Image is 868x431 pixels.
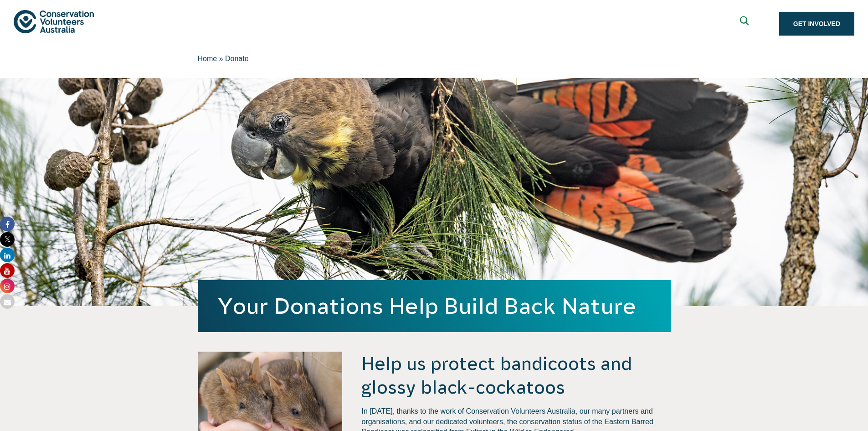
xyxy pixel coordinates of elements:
span: » [219,55,223,62]
span: Donate [225,55,249,62]
img: logo.svg [14,10,94,33]
h4: Help us protect bandicoots and glossy black-cockatoos [361,352,670,399]
a: Home [198,55,217,62]
span: Expand search box [740,16,751,31]
h1: Your Donations Help Build Back Nature [218,294,651,318]
button: Show mobile navigation menu [832,8,854,30]
button: Expand search box Close search box [734,13,756,35]
a: Get Involved [779,12,854,36]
